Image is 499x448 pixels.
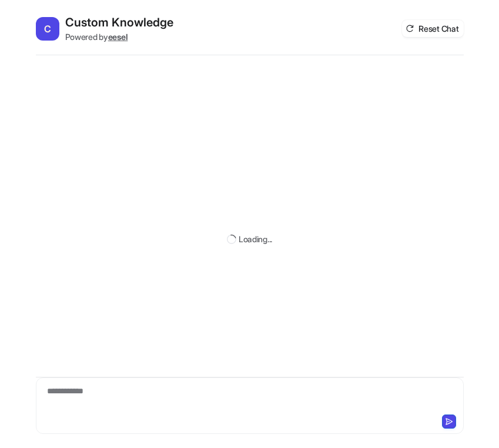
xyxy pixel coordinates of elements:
div: Powered by [65,31,173,43]
b: eesel [108,32,128,42]
div: Loading... [239,233,272,245]
button: Reset Chat [402,20,463,37]
span: C [36,17,59,41]
h2: Custom Knowledge [65,14,173,31]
